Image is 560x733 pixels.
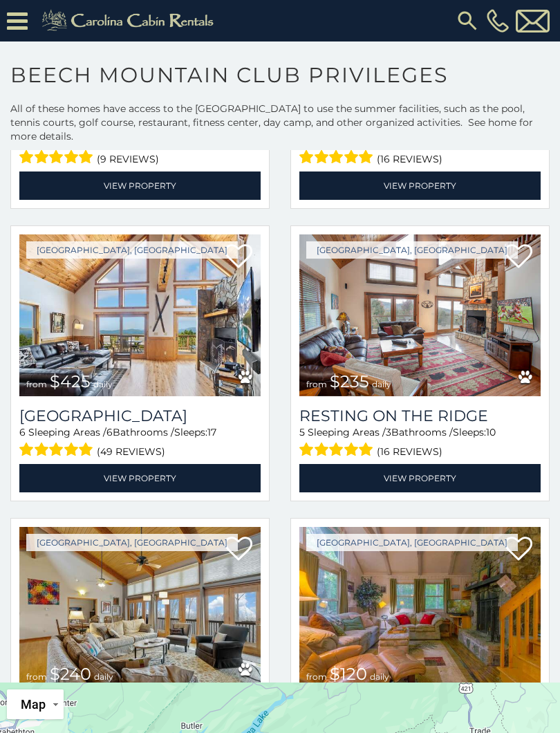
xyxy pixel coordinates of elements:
span: $425 [50,371,91,391]
img: search-regular.svg [455,8,480,33]
a: Add to favorites [225,535,252,564]
span: 6 [106,426,113,438]
a: Resting on the Ridge from $235 daily [299,234,541,396]
a: Benzine Farm from $120 daily [299,527,541,689]
span: from [26,671,47,682]
img: Resting on the Ridge [299,234,541,396]
div: Sleeping Areas / Bathrooms / Sleeps: [19,425,261,461]
span: (16 reviews) [377,443,442,461]
span: from [26,379,47,389]
a: [GEOGRAPHIC_DATA] [19,407,261,425]
a: Add to favorites [505,535,532,564]
span: $235 [330,371,369,391]
a: View Property [19,171,261,200]
a: View Property [299,464,541,492]
span: from [306,671,327,682]
div: Sleeping Areas / Bathrooms / Sleeps: [299,133,541,168]
a: [GEOGRAPHIC_DATA], [GEOGRAPHIC_DATA] [306,534,518,551]
span: Map [21,697,46,712]
a: Skyledge from $240 daily [19,527,261,689]
span: 6 [19,426,26,438]
span: daily [93,379,113,389]
a: Add to favorites [225,243,252,272]
span: 17 [207,426,216,438]
a: [GEOGRAPHIC_DATA], [GEOGRAPHIC_DATA] [26,241,238,259]
span: daily [370,671,389,682]
img: Khaki-logo.png [35,7,225,35]
span: 3 [386,426,391,438]
img: Skyledge [19,527,261,689]
a: [GEOGRAPHIC_DATA], [GEOGRAPHIC_DATA] [26,534,238,551]
a: View Property [299,171,541,200]
span: $240 [50,664,91,684]
span: (16 reviews) [377,150,442,168]
a: [GEOGRAPHIC_DATA], [GEOGRAPHIC_DATA] [306,241,518,259]
a: Add to favorites [505,243,532,272]
div: Sleeping Areas / Bathrooms / Sleeps: [19,133,261,168]
span: $120 [330,664,367,684]
a: Resting on the Ridge [299,407,541,425]
span: 5 [299,426,305,438]
span: daily [372,379,391,389]
span: (49 reviews) [97,443,165,461]
span: 10 [486,426,496,438]
button: Change map style [7,689,64,719]
h3: Pinecone Manor [19,407,261,425]
a: View Property [19,464,261,492]
a: Pinecone Manor from $425 daily [19,234,261,396]
img: Benzine Farm [299,527,541,689]
img: Pinecone Manor [19,234,261,396]
div: Sleeping Areas / Bathrooms / Sleeps: [299,425,541,461]
span: daily [94,671,113,682]
a: [PHONE_NUMBER] [483,9,512,33]
span: from [306,379,327,389]
span: (9 reviews) [97,150,159,168]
